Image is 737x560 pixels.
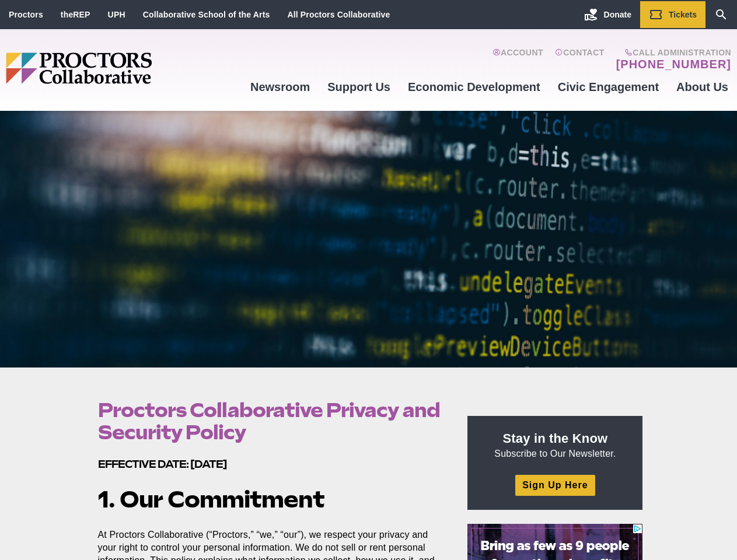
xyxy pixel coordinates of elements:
a: Tickets [640,1,705,28]
a: Donate [575,1,640,28]
span: Tickets [669,10,697,19]
h3: Effective Date: [DATE] [98,457,441,471]
a: Proctors [9,10,43,19]
a: Collaborative School of the Arts [143,10,270,19]
a: UPH [108,10,125,19]
p: Subscribe to Our Newsletter. [481,430,628,460]
a: Economic Development [399,71,549,103]
h1: Proctors Collaborative Privacy and Security Policy [98,399,441,443]
a: Account [493,48,543,71]
a: Civic Engagement [549,71,668,103]
img: Proctors logo [6,52,242,84]
a: Support Us [319,71,399,103]
a: [PHONE_NUMBER] [616,57,731,71]
a: Contact [555,48,605,71]
a: All Proctors Collaborative [287,10,390,19]
a: theREP [61,10,90,19]
a: Newsroom [242,71,319,103]
a: Search [705,1,737,28]
a: About Us [668,71,737,103]
strong: Stay in the Know [503,431,608,446]
span: Donate [604,10,631,19]
a: Sign Up Here [515,475,595,495]
span: Call Administration [613,48,731,57]
h1: 1. Our Commitment [98,487,441,513]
